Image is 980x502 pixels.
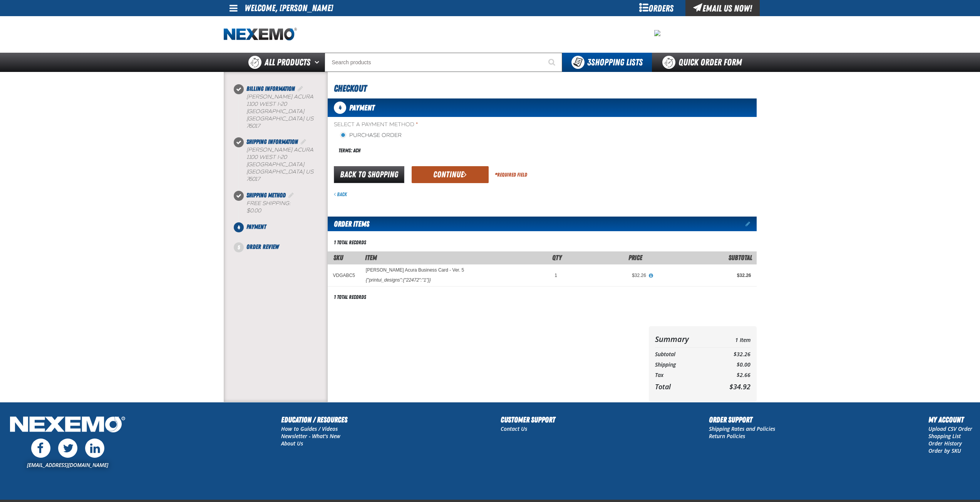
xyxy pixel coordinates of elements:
a: Quick Order Form [652,53,756,72]
span: 4 [334,102,346,114]
td: $2.66 [714,370,750,380]
span: Shipping Method [246,192,286,199]
a: [PERSON_NAME] Acura Business Card - Ver. 5 [366,268,464,273]
bdo: 76017 [246,176,260,182]
strong: 3 [587,57,591,68]
button: View All Prices for Vandergriff Acura Business Card - Ver. 5 [646,272,656,279]
div: 1 total records [334,294,366,301]
a: Edit Shipping Method [287,192,295,199]
a: [EMAIL_ADDRESS][DOMAIN_NAME] [27,461,108,469]
span: 1 [554,273,557,278]
a: Contact Us [501,425,527,432]
span: [GEOGRAPHIC_DATA] [246,115,304,122]
span: 5 [234,242,244,252]
span: 1100 West I-20 [246,101,287,107]
a: Return Policies [709,432,745,440]
nav: Checkout steps. Current step is Payment. Step 4 of 5 [233,84,328,252]
span: Shopping Lists [587,57,643,68]
th: Shipping [655,360,714,370]
td: VDGABC5 [328,264,360,286]
div: 1 total records [334,239,366,246]
div: {"printui_designs":{"22472":"1"}} [366,277,431,283]
div: $32.26 [568,272,646,279]
span: Payment [349,103,375,112]
span: Item [365,254,377,262]
input: Purchase Order [340,132,346,138]
a: Order by SKU [928,447,961,454]
button: Continue [412,166,489,183]
span: US [306,168,313,175]
span: US [306,115,313,122]
bdo: 76017 [246,123,260,129]
span: Select a Payment Method [334,121,542,128]
div: Required Field [495,171,527,178]
button: Open All Products pages [312,53,325,72]
a: Edit Billing Information [297,85,304,92]
span: Price [628,254,642,262]
th: Subtotal [655,349,714,360]
h2: My Account [928,414,972,425]
div: Terms: ACH [334,142,542,159]
a: Upload CSV Order [928,425,972,432]
span: [PERSON_NAME] Acura [246,147,313,153]
strong: $0.00 [246,207,261,214]
span: $34.92 [729,382,750,391]
a: About Us [281,440,303,447]
a: How to Guides / Videos [281,425,338,432]
a: Shopping List [928,432,961,440]
span: 1100 West I-20 [246,154,287,160]
h2: Order Items [328,217,369,231]
li: Billing Information. Step 1 of 5. Completed [239,84,328,137]
span: Subtotal [729,254,752,262]
img: 08cb5c772975e007c414e40fb9967a9c.jpeg [654,30,660,36]
a: Order History [928,440,962,447]
a: Shipping Rates and Policies [709,425,775,432]
li: Shipping Method. Step 3 of 5. Completed [239,191,328,222]
div: $32.26 [657,272,751,279]
li: Order Review. Step 5 of 5. Not Completed [239,242,328,252]
h2: Order Support [709,414,775,425]
button: Start Searching [543,53,562,72]
span: 4 [234,222,244,232]
h2: Customer Support [501,414,555,425]
li: Shipping Information. Step 2 of 5. Completed [239,137,328,190]
a: Newsletter - What's New [281,432,340,440]
span: [PERSON_NAME] Acura [246,93,313,100]
img: Nexemo Logo [8,414,127,437]
div: Free Shipping: [246,200,328,215]
a: Back [334,191,347,197]
th: Summary [655,332,714,346]
th: Tax [655,370,714,380]
input: Search [325,53,562,72]
span: Checkout [334,83,367,94]
h2: Education / Resources [281,414,347,425]
img: Nexemo logo [224,28,297,41]
span: [GEOGRAPHIC_DATA] [246,161,304,168]
span: Qty [552,254,562,262]
button: You have 3 Shopping Lists. Open to view details [562,53,652,72]
span: Order Review [246,243,279,250]
a: Edit items [745,221,757,227]
td: $0.00 [714,360,750,370]
a: Back to Shopping [334,166,404,183]
span: All Products [265,55,310,69]
th: Total [655,380,714,393]
label: Purchase Order [340,132,402,139]
li: Payment. Step 4 of 5. Not Completed [239,222,328,242]
a: Edit Shipping Information [300,138,307,145]
span: [GEOGRAPHIC_DATA] [246,108,304,115]
a: Home [224,28,297,41]
td: 1 Item [714,332,750,346]
td: $32.26 [714,349,750,360]
a: SKU [333,254,343,262]
span: Payment [246,223,266,230]
span: Billing Information [246,85,295,92]
span: [GEOGRAPHIC_DATA] [246,168,304,175]
span: Shipping Information [246,138,298,145]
